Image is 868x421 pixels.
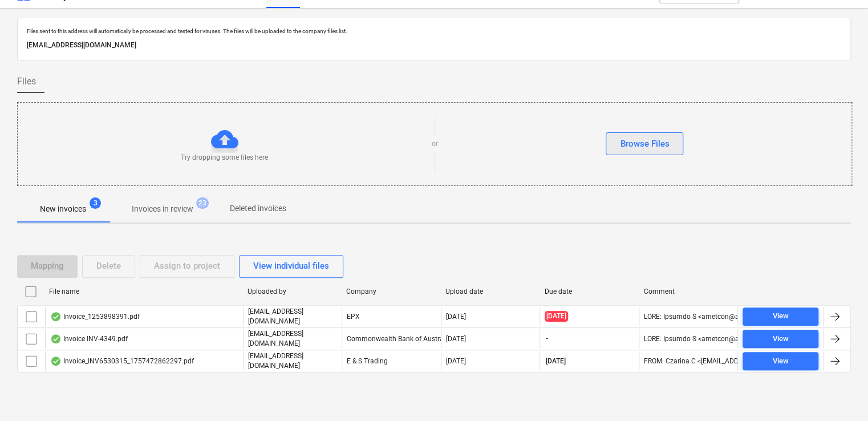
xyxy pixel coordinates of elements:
button: Browse Files [606,132,683,155]
p: Invoices in review [132,203,193,215]
p: New invoices [40,203,86,215]
button: View [743,307,818,326]
span: - [545,334,549,343]
div: Browse Files [620,136,669,151]
p: Files sent to this address will automatically be processed and tested for viruses. The files will... [27,27,841,35]
p: or [432,139,438,149]
p: Deleted invoices [230,203,286,214]
span: Files [17,75,36,88]
div: View individual files [253,258,329,273]
button: View individual files [239,255,343,278]
p: [EMAIL_ADDRESS][DOMAIN_NAME] [27,39,841,51]
div: Uploaded by [247,288,337,295]
div: Commonwealth Bank of Australia [342,329,440,349]
div: OCR finished [50,312,62,321]
div: [DATE] [446,313,466,321]
span: [DATE] [545,357,567,366]
div: E & S Trading [342,351,440,371]
div: Invoice_1253898391.pdf [50,312,140,321]
div: OCR finished [50,357,62,366]
span: 3 [90,197,101,209]
div: EPX [342,307,440,326]
div: Invoice INV-4349.pdf [50,334,128,343]
div: Comment [643,288,733,295]
p: [EMAIL_ADDRESS][DOMAIN_NAME] [248,351,337,371]
span: [DATE] [545,311,568,322]
div: [DATE] [446,357,466,365]
div: Invoice_INV6530315_1757472862297.pdf [50,357,194,366]
p: [EMAIL_ADDRESS][DOMAIN_NAME] [248,329,337,349]
div: [DATE] [446,335,466,343]
div: File name [49,288,238,295]
div: View [772,355,788,368]
div: Upload date [445,288,536,295]
div: View [772,333,788,346]
button: View [743,352,818,370]
div: Company [346,288,436,295]
div: Try dropping some files hereorBrowse Files [17,102,852,186]
span: 23 [196,197,209,209]
iframe: Chat Widget [811,366,868,421]
div: Due date [545,288,635,295]
p: Try dropping some files here [181,153,268,163]
div: View [772,310,788,323]
p: [EMAIL_ADDRESS][DOMAIN_NAME] [248,307,337,326]
div: OCR finished [50,334,62,343]
button: View [743,330,818,348]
